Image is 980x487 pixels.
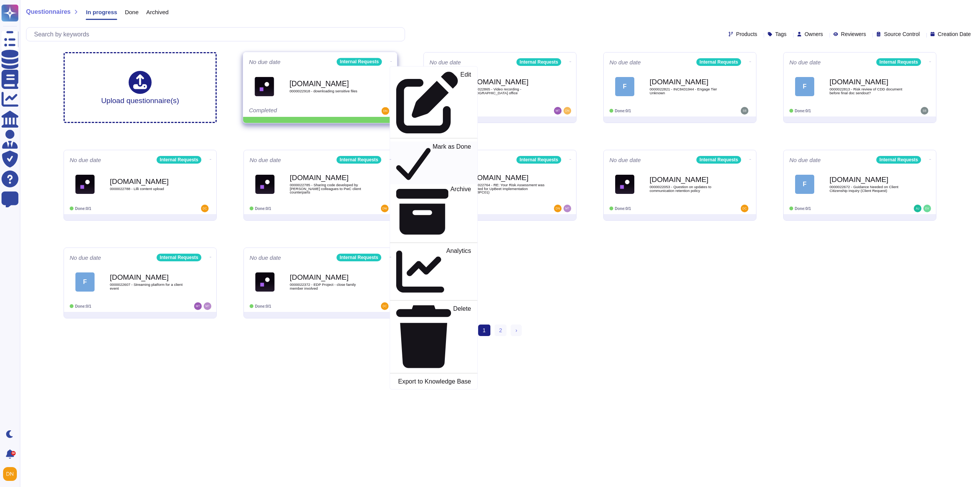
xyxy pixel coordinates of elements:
[70,255,101,261] span: No due date
[336,156,381,164] div: Internal Requests
[516,58,561,66] div: Internal Requests
[609,59,641,65] span: No due date
[741,205,748,212] img: user
[390,184,477,239] a: Archive
[255,272,274,292] img: Logo
[255,77,274,96] img: Logo
[830,87,906,95] span: 0000022813 - Risk review of CDD document before final doc sendout?
[398,379,471,385] p: Export to Knowledge Base
[789,157,821,163] span: No due date
[390,141,477,184] a: Mark as Done
[289,89,367,93] span: 0000022918 - downloading sensitive files
[563,205,571,212] img: user
[453,306,471,368] p: Delete
[554,205,562,212] img: user
[430,59,461,65] span: No due date
[446,248,471,296] p: Analytics
[255,175,274,194] img: Logo
[554,107,562,115] img: user
[830,185,906,192] span: 0000022672 - Guidance Needed on Client Citizenship Inquiry (Client Request)
[146,9,168,15] span: Archived
[11,451,16,456] div: 9+
[390,70,477,135] a: Edit
[290,183,366,194] span: 0000022785 - Sharing code developed by [PERSON_NAME] colleagues to PwC client counterparts
[615,175,634,194] img: Logo
[795,207,811,211] span: Done: 0/1
[884,31,920,37] span: Source Control
[26,9,70,15] span: Questionnaires
[470,87,546,95] span: 0000022865 - Video recording - [GEOGRAPHIC_DATA] office
[775,31,787,37] span: Tags
[390,304,477,370] a: Delete
[650,78,726,85] b: [DOMAIN_NAME]
[157,156,201,164] div: Internal Requests
[2,466,22,482] button: user
[789,59,821,65] span: No due date
[381,205,389,212] img: user
[516,156,561,164] div: Internal Requests
[204,302,211,310] img: user
[75,272,95,292] div: F
[290,274,366,281] b: [DOMAIN_NAME]
[478,325,490,336] span: 1
[876,156,921,164] div: Internal Requests
[30,28,405,41] input: Search by keywords
[250,255,281,261] span: No due date
[337,58,382,66] div: Internal Requests
[470,174,546,181] b: [DOMAIN_NAME]
[451,186,471,238] p: Archive
[650,87,726,95] span: 0000022821 - INC8431944 - Engage Tier Unknown
[805,31,823,37] span: Owners
[290,174,366,181] b: [DOMAIN_NAME]
[75,175,95,194] img: Logo
[923,205,931,212] img: user
[249,107,344,115] div: Completed
[250,157,281,163] span: No due date
[70,157,101,163] span: No due date
[75,207,91,211] span: Done: 0/1
[795,109,811,113] span: Done: 0/1
[921,107,928,115] img: user
[381,302,389,310] img: user
[609,157,641,163] span: No due date
[289,80,367,87] b: [DOMAIN_NAME]
[390,246,477,297] a: Analytics
[110,283,186,290] span: 0000022607 - Streaming platform for a client event
[86,9,117,15] span: In progress
[433,143,471,182] p: Mark as Done
[914,205,921,212] img: user
[125,9,139,15] span: Done
[841,31,866,37] span: Reviewers
[101,71,179,104] div: Upload questionnaire(s)
[157,254,201,261] div: Internal Requests
[336,254,381,261] div: Internal Requests
[650,185,726,192] span: 0000022053 - Question on updates to communication retention policy
[615,109,631,113] span: Done: 0/1
[741,107,748,115] img: user
[194,302,202,310] img: user
[249,59,281,65] span: No due date
[255,304,271,308] span: Done: 0/1
[110,187,186,191] span: 0000022788 - Lilli content upload
[615,207,631,211] span: Done: 0/1
[495,325,507,336] a: 2
[201,205,209,212] img: user
[470,78,546,85] b: [DOMAIN_NAME]
[876,58,921,66] div: Internal Requests
[3,467,17,481] img: user
[830,78,906,85] b: [DOMAIN_NAME]
[461,72,471,134] p: Edit
[110,178,186,185] b: [DOMAIN_NAME]
[696,156,741,164] div: Internal Requests
[255,207,271,211] span: Done: 0/1
[75,304,91,308] span: Done: 0/1
[795,175,814,194] div: F
[795,77,814,96] div: F
[615,77,634,96] div: F
[563,107,571,115] img: user
[830,176,906,183] b: [DOMAIN_NAME]
[938,31,971,37] span: Creation Date
[736,31,757,37] span: Products
[650,176,726,183] b: [DOMAIN_NAME]
[382,107,389,115] img: user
